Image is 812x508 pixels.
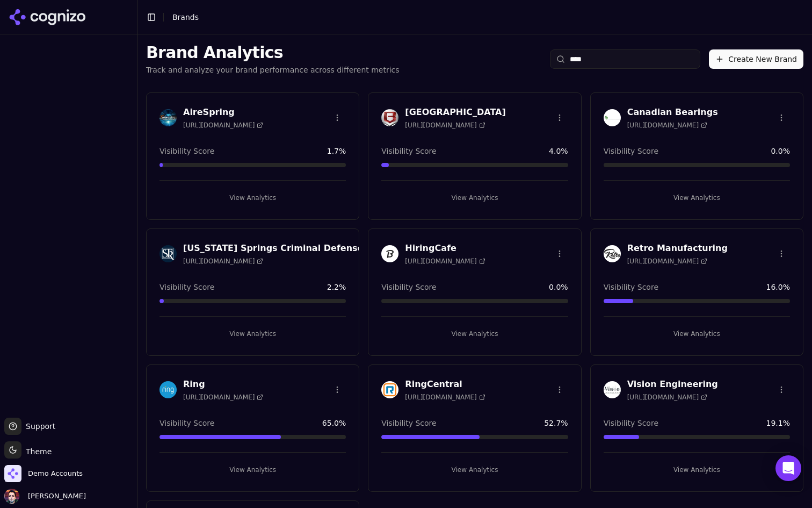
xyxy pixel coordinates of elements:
[381,109,398,126] img: Behring Regional Center
[405,121,485,130] span: [URL][DOMAIN_NAME]
[544,418,568,428] span: 52.7 %
[4,465,21,482] img: Demo Accounts
[627,257,707,266] span: [URL][DOMAIN_NAME]
[549,146,568,156] span: 4.0 %
[381,325,568,342] button: View Analytics
[775,455,801,481] div: Open Intercom Messenger
[4,489,19,504] img: Deniz Ozcan
[21,421,55,432] span: Support
[381,245,398,262] img: HiringCafe
[604,245,621,262] img: Retro Manufacturing
[381,282,436,292] span: Visibility Score
[627,121,707,130] span: [URL][DOMAIN_NAME]
[381,146,436,156] span: Visibility Score
[381,461,568,478] button: View Analytics
[146,43,400,62] h1: Brand Analytics
[627,242,728,255] h3: Retro Manufacturing
[381,189,568,206] button: View Analytics
[172,12,199,23] nav: breadcrumb
[183,378,263,391] h3: Ring
[709,49,803,69] button: Create New Brand
[405,257,485,266] span: [URL][DOMAIN_NAME]
[771,146,790,156] span: 0.0 %
[24,491,86,501] span: [PERSON_NAME]
[604,146,658,156] span: Visibility Score
[327,282,346,292] span: 2.2 %
[405,106,505,119] h3: [GEOGRAPHIC_DATA]
[183,106,263,119] h3: AireSpring
[21,447,52,456] span: Theme
[160,146,214,156] span: Visibility Score
[160,325,346,342] button: View Analytics
[381,381,398,398] img: RingCentral
[160,245,177,262] img: Colorado Springs Criminal Defense
[604,418,658,428] span: Visibility Score
[4,465,83,482] button: Open organization switcher
[627,378,718,391] h3: Vision Engineering
[405,242,485,255] h3: HiringCafe
[381,418,436,428] span: Visibility Score
[28,469,83,478] span: Demo Accounts
[160,418,214,428] span: Visibility Score
[604,325,790,342] button: View Analytics
[172,13,199,22] span: Brands
[160,381,177,398] img: Ring
[160,282,214,292] span: Visibility Score
[4,489,86,504] button: Open user button
[322,418,346,428] span: 65.0 %
[604,189,790,206] button: View Analytics
[183,121,263,130] span: [URL][DOMAIN_NAME]
[604,282,658,292] span: Visibility Score
[627,106,718,119] h3: Canadian Bearings
[604,461,790,478] button: View Analytics
[146,65,400,75] p: Track and analyze your brand performance across different metrics
[405,393,485,402] span: [URL][DOMAIN_NAME]
[766,282,790,292] span: 16.0 %
[405,378,485,391] h3: RingCentral
[604,109,621,126] img: Canadian Bearings
[327,146,346,156] span: 1.7 %
[766,418,790,428] span: 19.1 %
[160,189,346,206] button: View Analytics
[160,109,177,126] img: AireSpring
[183,242,363,255] h3: [US_STATE] Springs Criminal Defense
[549,282,568,292] span: 0.0 %
[604,381,621,398] img: Vision Engineering
[627,393,707,402] span: [URL][DOMAIN_NAME]
[160,461,346,478] button: View Analytics
[183,257,263,266] span: [URL][DOMAIN_NAME]
[183,393,263,402] span: [URL][DOMAIN_NAME]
